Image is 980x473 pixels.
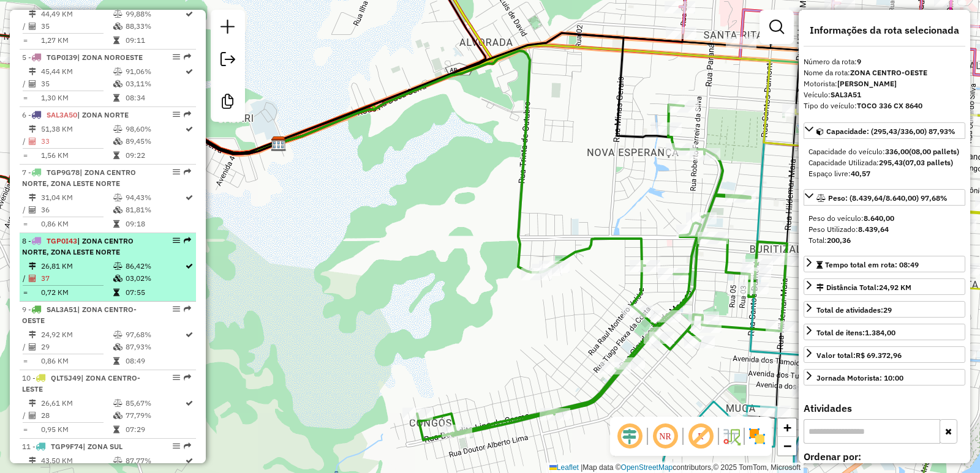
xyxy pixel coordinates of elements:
span: | ZONA NOROESTE [77,53,143,62]
td: 37 [40,272,113,285]
i: Tempo total em rota [113,152,119,159]
td: 26,81 KM [40,260,113,272]
i: % de utilização da cubagem [113,23,123,30]
td: 1,56 KM [40,149,113,162]
span: Ocultar deslocamento [615,422,644,451]
span: Total de atividades: [816,305,892,315]
div: Capacidade Utilizada: [809,157,960,168]
i: Total de Atividades [29,275,36,282]
span: | [581,463,582,472]
td: = [22,149,28,162]
td: 77,79% [125,409,184,422]
h4: Informações da rota selecionada [804,24,965,36]
strong: 29 [883,305,892,315]
td: 36 [40,204,113,216]
i: Rota otimizada [186,400,193,407]
i: Tempo total em rota [113,357,119,365]
td: 0,86 KM [40,218,113,230]
em: Opções [173,111,180,118]
td: / [22,204,28,216]
div: Jornada Motorista: 10:00 [816,373,903,384]
td: 85,67% [125,397,184,409]
a: Zoom in [778,419,796,437]
td: 88,33% [125,20,184,32]
td: 24,92 KM [40,329,113,341]
i: Rota otimizada [186,331,193,338]
span: Peso: (8.439,64/8.640,00) 97,68% [828,193,948,203]
i: Distância Total [29,125,36,133]
i: Rota otimizada [186,194,193,201]
td: 87,93% [125,341,184,353]
span: QLT5J49 [51,373,81,382]
em: Opções [173,237,180,244]
td: 07:29 [125,423,184,436]
span: 9 - [22,305,137,325]
em: Rota exportada [184,168,191,176]
div: Total: [809,235,960,246]
span: Exibir rótulo [686,422,715,451]
td: 26,61 KM [40,397,113,409]
a: Criar modelo [216,89,240,117]
i: % de utilização do peso [113,263,123,270]
td: 35 [40,78,113,90]
td: 09:11 [125,34,184,47]
a: Exibir filtros [764,15,789,39]
strong: 200,36 [827,236,851,245]
span: TGP0I43 [47,236,77,245]
i: % de utilização do peso [113,457,123,464]
td: = [22,286,28,299]
i: Distância Total [29,10,36,18]
i: Tempo total em rota [113,94,119,102]
span: | ZONA CENTRO NORTE, ZONA LESTE NORTE [22,236,134,256]
span: 24,92 KM [879,283,911,292]
span: TGP9G78 [47,168,80,177]
td: 1,30 KM [40,92,113,104]
strong: [PERSON_NAME] [837,79,897,88]
i: Total de Atividades [29,206,36,214]
i: Tempo total em rota [113,426,119,433]
i: % de utilização do peso [113,125,123,133]
td: = [22,34,28,47]
label: Ordenar por: [804,449,965,464]
i: Total de Atividades [29,23,36,30]
td: 0,86 KM [40,355,113,367]
i: Distância Total [29,457,36,464]
em: Rota exportada [184,374,191,381]
em: Rota exportada [184,237,191,244]
a: Tempo total em rota: 08:49 [804,256,965,272]
a: Total de atividades:29 [804,301,965,318]
a: Distância Total:24,92 KM [804,278,965,295]
span: TGP9F74 [51,442,83,451]
div: Motorista: [804,78,965,89]
div: Total de itens: [816,327,895,338]
strong: TOCO 336 CX 8640 [857,101,922,110]
td: 94,43% [125,192,184,204]
strong: (07,03 pallets) [903,158,953,167]
img: Fluxo de ruas [722,426,741,446]
td: 03,11% [125,78,184,90]
i: Total de Atividades [29,138,36,145]
td: = [22,218,28,230]
span: 11 - [22,442,123,451]
div: Peso: (8.439,64/8.640,00) 97,68% [804,208,965,251]
em: Rota exportada [184,111,191,118]
td: 1,27 KM [40,34,113,47]
em: Opções [173,53,180,61]
td: 29 [40,341,113,353]
td: 51,38 KM [40,123,113,135]
i: % de utilização da cubagem [113,412,123,419]
i: Distância Total [29,194,36,201]
td: 44,49 KM [40,8,113,20]
td: 09:22 [125,149,184,162]
span: 5 - [22,53,143,62]
div: Valor total: [816,350,902,361]
i: Rota otimizada [186,457,193,464]
td: 97,68% [125,329,184,341]
strong: SAL3A51 [831,90,861,99]
span: Tempo total em rota: 08:49 [825,260,919,269]
span: TGP0I39 [47,53,77,62]
td: 81,81% [125,204,184,216]
span: Peso do veículo: [809,214,894,223]
div: Distância Total: [816,282,911,293]
em: Opções [173,374,180,381]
